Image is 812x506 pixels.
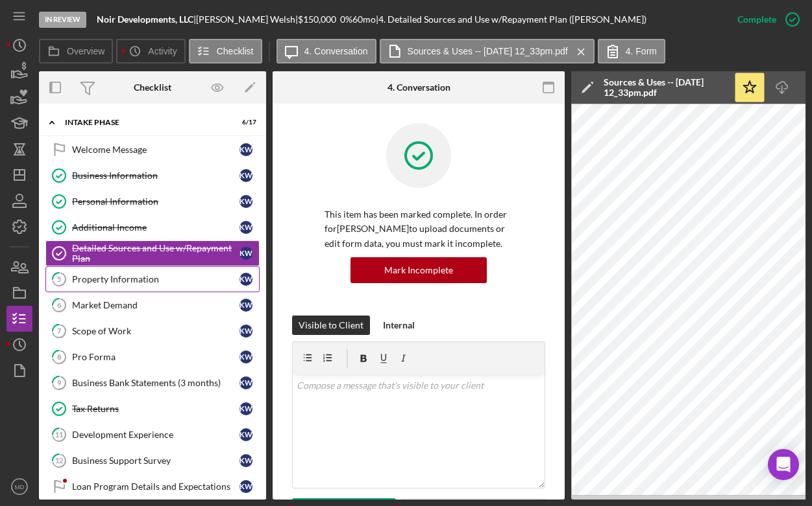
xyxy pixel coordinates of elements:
div: Tax Returns [72,404,240,414]
div: K W [240,480,252,493]
button: Internal [376,316,421,335]
div: 4. Conversation [388,82,450,93]
a: 12Business Support SurveyKW [45,448,260,474]
tspan: 8 [57,352,61,361]
tspan: 9 [57,378,62,387]
div: K W [240,454,252,467]
a: 8Pro FormaKW [45,344,260,370]
div: K W [240,325,252,338]
a: Welcome MessageKW [45,137,260,163]
button: 4. Conversation [277,39,376,63]
div: Personal Information [72,196,240,207]
div: [PERSON_NAME] Welsh | [196,14,298,25]
button: 4. Form [598,39,665,63]
div: Internal [383,316,415,335]
div: K W [240,221,252,234]
a: 5Property InformationKW [45,266,260,292]
div: Welcome Message [72,144,240,155]
div: 6 / 17 [233,119,256,126]
a: Business InformationKW [45,163,260,189]
label: 4. Conversation [304,46,368,56]
div: Scope of Work [72,326,240,336]
label: Overview [67,46,105,56]
label: 4. Form [626,46,657,56]
tspan: 7 [57,327,62,335]
div: Loan Program Details and Expectations [72,481,240,492]
div: Checklist [134,82,171,93]
a: Loan Program Details and ExpectationsKW [45,474,260,500]
label: Sources & Uses -- [DATE] 12_33pm.pdf [408,46,568,56]
a: Personal InformationKW [45,189,260,214]
div: Visible to Client [299,316,363,335]
div: Market Demand [72,300,240,310]
p: This item has been marked complete. In order for [PERSON_NAME] to upload documents or edit form d... [325,207,513,251]
div: K W [240,376,252,389]
div: Detailed Sources and Use w/Repayment Plan [72,243,240,264]
div: Property Information [72,274,240,284]
div: Intake Phase [65,119,224,126]
div: K W [240,143,252,156]
div: Business Information [72,170,240,181]
div: Additional Income [72,222,240,233]
button: Mark Incomplete [351,257,487,283]
button: Overview [39,39,113,63]
div: | 4. Detailed Sources and Use w/Repayment Plan ([PERSON_NAME]) [376,14,646,25]
div: 60 mo [352,14,376,25]
div: In Review [39,12,86,28]
a: 11Development ExperienceKW [45,422,260,448]
div: 0 % [340,14,352,25]
a: Tax ReturnsKW [45,396,260,422]
button: Complete [724,6,806,32]
div: K W [240,428,252,441]
div: K W [240,299,252,312]
div: K W [240,247,252,260]
a: 6Market DemandKW [45,292,260,318]
button: MD [6,474,32,500]
div: | [97,14,196,25]
button: Sources & Uses -- [DATE] 12_33pm.pdf [380,39,595,63]
a: 9Business Bank Statements (3 months)KW [45,370,260,396]
div: Development Experience [72,430,240,440]
div: Business Bank Statements (3 months) [72,378,240,388]
button: Activity [116,39,185,63]
a: Additional IncomeKW [45,214,260,240]
label: Activity [148,46,177,56]
div: Open Intercom Messenger [768,449,799,480]
div: K W [240,351,252,363]
tspan: 12 [55,456,63,465]
tspan: 6 [57,301,62,309]
button: Visible to Client [292,316,370,335]
div: Mark Incomplete [384,257,453,283]
tspan: 5 [57,275,61,283]
text: MD [15,483,25,490]
a: Detailed Sources and Use w/Repayment PlanKW [45,240,260,266]
div: K W [240,195,252,208]
tspan: 11 [55,430,63,439]
div: Pro Forma [72,352,240,362]
div: Business Support Survey [72,455,240,466]
div: K W [240,402,252,415]
div: Sources & Uses -- [DATE] 12_33pm.pdf [604,77,727,98]
button: Checklist [189,39,262,63]
a: 7Scope of WorkKW [45,318,260,344]
div: Complete [737,6,776,32]
span: $150,000 [298,14,336,25]
label: Checklist [217,46,254,56]
b: Noir Developments, LLC [97,14,193,25]
div: K W [240,169,252,182]
div: K W [240,273,252,286]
